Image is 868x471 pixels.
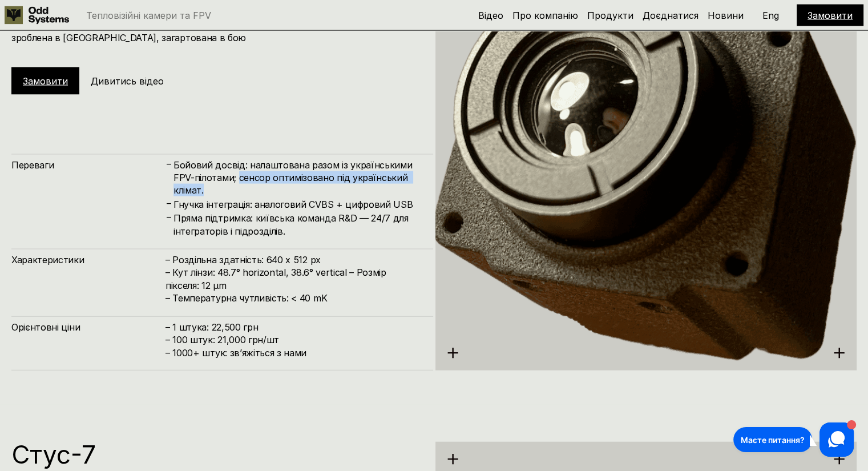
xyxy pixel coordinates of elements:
a: Про компанію [512,10,578,21]
h5: Дивитись відео [91,75,164,87]
h4: – 1 штука: 22,500 грн – 100 штук: 21,000 грн/шт [165,321,422,359]
p: Тепловізійні камери та FPV [86,11,211,20]
a: Новини [708,10,744,21]
h4: Переваги [11,159,165,171]
a: Відео [478,10,503,21]
h4: Гнучка інтеграція: аналоговий CVBS + цифровий USB [173,198,422,211]
h4: Бойовий досвід: налаштована разом із українськими FPV-пілотами; сенсор оптимізовано під українськ... [173,159,422,197]
a: Замовити [23,75,68,87]
h4: Старша версія 640х512 тепловізійної камери від українського виробника Odd Systems — зроблена в [G... [11,19,422,45]
h4: Пряма підтримка: київська команда R&D — 24/7 для інтеграторів і підрозділів. [173,212,422,237]
h4: – [167,198,171,210]
iframe: HelpCrunch [730,420,857,460]
h4: – Роздільна здатність: 640 x 512 px – Кут лінзи: 48.7° horizontal, 38.6° vertical – Розмір піксел... [165,253,422,305]
h4: – [167,158,171,171]
a: Замовити [808,10,853,21]
a: Доєднатися [643,10,699,21]
span: – ⁠1000+ штук: звʼяжіться з нами [165,347,306,359]
h4: Орієнтовні ціни [11,321,165,333]
h1: Стус-7 [11,442,422,467]
a: Продукти [587,10,633,21]
p: Eng [762,11,779,20]
h4: – [167,211,171,224]
h4: Характеристики [11,253,165,266]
